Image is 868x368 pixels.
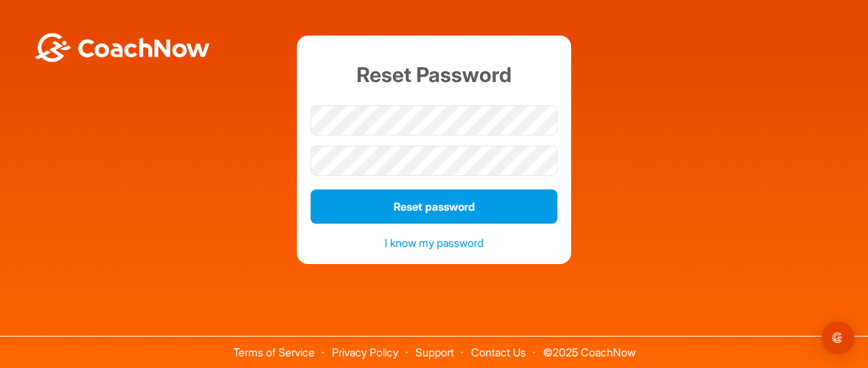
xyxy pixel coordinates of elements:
div: Open Intercom Messenger [821,321,854,354]
a: Terms of Service [233,345,315,359]
span: © 2025 CoachNow [536,337,642,358]
a: Privacy Policy [332,345,398,359]
h1: Reset Password [311,49,557,101]
button: Reset password [311,189,557,224]
img: BwLJSsUCoWCh5upNqxVrqldRgqLPVwmV24tXu5FoVAoFEpwwqQ3VIfuoInZCoVCoTD4vwADAC3ZFMkVEQFDAAAAAElFTkSuQmCC [33,33,211,62]
a: I know my password [385,236,483,250]
a: Support [415,345,454,359]
a: Contact Us [471,345,526,359]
